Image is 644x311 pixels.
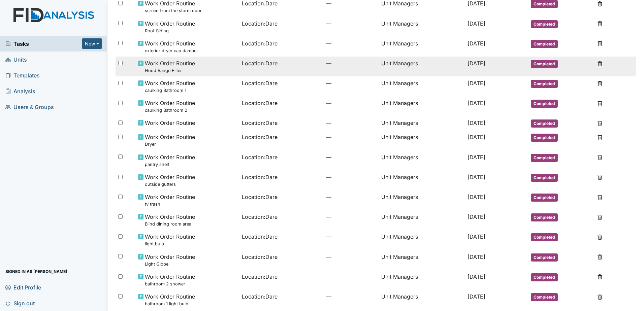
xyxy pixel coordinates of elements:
[597,233,603,241] a: Delete
[5,266,67,277] span: Signed in as [PERSON_NAME]
[145,20,195,34] span: Work Order Routine Roof Siding
[242,20,278,28] span: Location : Dare
[468,273,485,280] span: [DATE]
[468,134,485,140] span: [DATE]
[5,70,40,80] span: Templates
[468,20,485,27] span: [DATE]
[145,119,195,127] span: Work Order Routine
[5,40,82,48] a: Tasks
[379,250,465,270] td: Unit Managers
[468,60,485,67] span: [DATE]
[145,141,195,147] small: Dryer
[145,233,195,247] span: Work Order Routine light bulb
[531,194,558,202] span: Completed
[531,233,558,241] span: Completed
[379,230,465,250] td: Unit Managers
[597,253,603,261] a: Delete
[379,210,465,230] td: Unit Managers
[597,273,603,281] a: Delete
[468,80,485,87] span: [DATE]
[82,38,102,49] button: New
[5,86,35,96] span: Analysis
[145,99,195,113] span: Work Order Routine caulking Bathroom 2
[145,201,195,207] small: tv trash
[597,99,603,107] a: Delete
[5,54,27,65] span: Units
[145,241,195,247] small: light bulb
[531,119,558,128] span: Completed
[597,39,603,47] a: Delete
[468,154,485,161] span: [DATE]
[326,133,376,141] span: —
[597,20,603,28] a: Delete
[531,213,558,221] span: Completed
[531,154,558,162] span: Completed
[326,173,376,181] span: —
[468,213,485,220] span: [DATE]
[145,261,195,267] small: Light Globe
[597,193,603,201] a: Delete
[597,133,603,141] a: Delete
[145,79,195,94] span: Work Order Routine caulking Bathroom 1
[468,40,485,47] span: [DATE]
[379,96,465,116] td: Unit Managers
[468,233,485,240] span: [DATE]
[242,213,278,221] span: Location : Dare
[468,119,485,126] span: [DATE]
[326,213,376,221] span: —
[145,193,195,207] span: Work Order Routine tv trash
[379,130,465,150] td: Unit Managers
[531,100,558,108] span: Completed
[242,273,278,281] span: Location : Dare
[379,150,465,170] td: Unit Managers
[326,119,376,127] span: —
[145,253,195,267] span: Work Order Routine Light Globe
[379,270,465,290] td: Unit Managers
[531,273,558,281] span: Completed
[145,221,195,227] small: Blind dining room area
[145,67,195,74] small: Hood Range Filter
[597,79,603,87] a: Delete
[379,116,465,130] td: Unit Managers
[326,292,376,301] span: —
[326,193,376,201] span: —
[531,293,558,301] span: Completed
[145,153,195,168] span: Work Order Routine pantry shelf
[145,161,195,168] small: pantry shelf
[326,99,376,107] span: —
[145,28,195,34] small: Roof Siding
[379,17,465,37] td: Unit Managers
[326,253,376,261] span: —
[326,233,376,241] span: —
[531,253,558,262] span: Completed
[379,170,465,190] td: Unit Managers
[379,37,465,57] td: Unit Managers
[145,281,195,287] small: bathroom 2 shower
[242,253,278,261] span: Location : Dare
[145,173,195,187] span: Work Order Routine outside gutters
[597,59,603,67] a: Delete
[145,133,195,147] span: Work Order Routine Dryer
[145,39,198,54] span: Work Order Routine exterior dryer cap damper
[145,213,195,227] span: Work Order Routine Blind dining room area
[145,292,195,307] span: Work Order Routine bathroom 1 light bulb
[326,79,376,87] span: —
[5,102,54,112] span: Users & Groups
[468,253,485,260] span: [DATE]
[379,290,465,310] td: Unit Managers
[242,292,278,301] span: Location : Dare
[597,173,603,181] a: Delete
[379,57,465,76] td: Unit Managers
[145,181,195,187] small: outside gutters
[531,134,558,142] span: Completed
[379,190,465,210] td: Unit Managers
[145,87,195,94] small: caulking Bathroom 1
[145,301,195,307] small: bathroom 1 light bulb
[326,59,376,67] span: —
[145,7,202,14] small: screen from the storm door
[531,40,558,48] span: Completed
[468,293,485,300] span: [DATE]
[468,174,485,180] span: [DATE]
[531,174,558,182] span: Completed
[379,76,465,96] td: Unit Managers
